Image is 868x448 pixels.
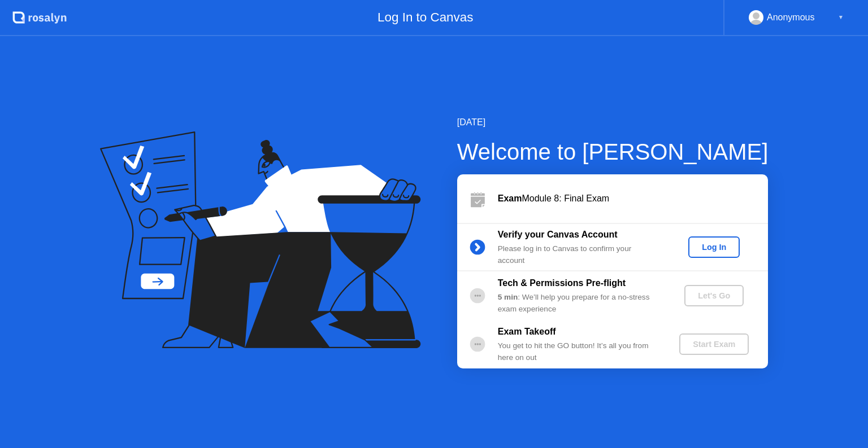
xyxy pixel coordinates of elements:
b: Exam [498,194,522,203]
div: : We’ll help you prepare for a no-stress exam experience [498,292,661,315]
b: Exam Takeoff [498,327,556,336]
div: Module 8: Final Exam [498,192,768,205]
b: Verify your Canvas Account [498,230,618,239]
div: Log In [693,243,735,252]
button: Start Exam [679,333,749,355]
div: Start Exam [684,340,744,349]
b: Tech & Permissions Pre-flight [498,278,626,288]
div: Anonymous [767,10,815,25]
div: Welcome to [PERSON_NAME] [457,135,769,169]
div: You get to hit the GO button! It’s all you from here on out [498,340,661,363]
div: ▼ [838,10,844,25]
b: 5 min [498,293,518,301]
button: Log In [688,236,740,258]
button: Let's Go [684,285,744,306]
div: Please log in to Canvas to confirm your account [498,243,661,266]
div: Let's Go [689,291,739,300]
div: [DATE] [457,116,769,129]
